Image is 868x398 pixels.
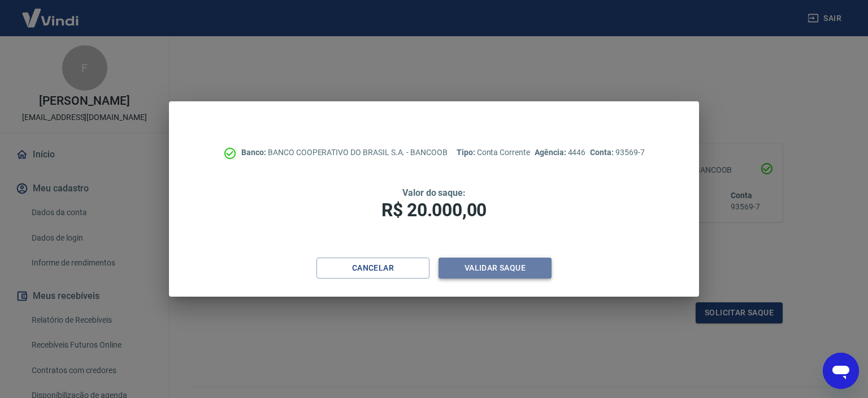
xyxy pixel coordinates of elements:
span: Conta: [590,148,615,157]
span: R$ 20.000,00 [381,199,487,221]
span: Valor do saque: [402,187,466,198]
p: BANCO COOPERATIVO DO BRASIL S.A. - BANCOOB [241,147,448,159]
iframe: Botão para abrir a janela de mensagens [823,353,859,389]
span: Tipo: [457,148,477,157]
p: 93569-7 [590,147,644,159]
p: 4446 [535,147,585,159]
button: Cancelar [316,258,429,279]
span: Banco: [241,148,268,157]
button: Validar saque [439,258,552,279]
p: Conta Corrente [457,147,530,159]
span: Agência: [535,148,568,157]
